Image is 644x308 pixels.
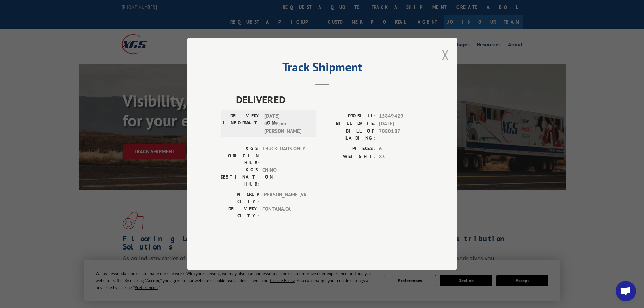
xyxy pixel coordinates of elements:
[262,145,308,167] span: TRUCKLOADS ONLY
[379,113,424,120] span: 15849429
[616,281,636,301] div: Open chat
[322,120,376,128] label: BILL DATE:
[221,167,259,188] label: XGS DESTINATION HUB:
[221,191,259,206] label: PICKUP CITY:
[442,46,449,64] button: Close modal
[223,113,261,136] label: DELIVERY INFORMATION:
[322,128,376,142] label: BILL OF LADING:
[221,145,259,167] label: XGS ORIGIN HUB:
[322,145,376,153] label: PIECES:
[379,145,424,153] span: 6
[379,120,424,128] span: [DATE]
[379,153,424,161] span: 83
[322,113,376,120] label: PROBILL:
[379,128,424,142] span: 7080187
[262,167,308,188] span: CHINO
[236,92,424,108] span: DELIVERED
[262,206,308,220] span: FONTANA , CA
[262,191,308,206] span: [PERSON_NAME] , VA
[221,62,424,75] h2: Track Shipment
[221,206,259,220] label: DELIVERY CITY:
[322,153,376,161] label: WEIGHT:
[264,113,310,136] span: [DATE] 02:09 pm [PERSON_NAME]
